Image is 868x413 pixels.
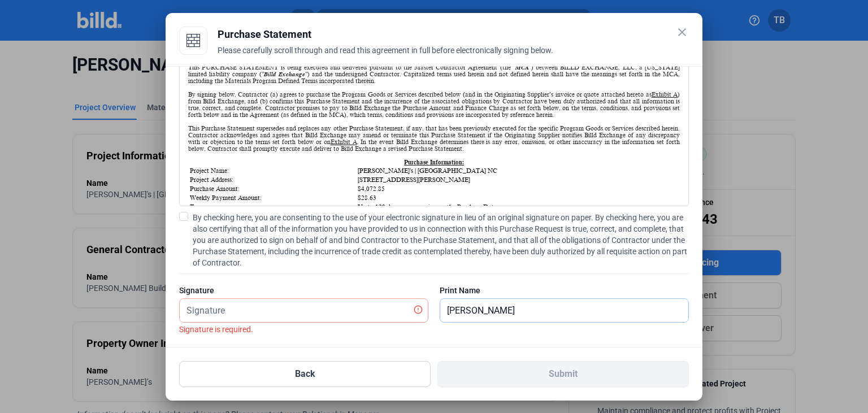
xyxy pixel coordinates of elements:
[188,125,680,152] div: This Purchase Statement supersedes and replaces any other Purchase Statement, if any, that has be...
[515,64,529,71] i: MCA
[189,167,356,175] td: Project Name:
[675,25,689,39] mat-icon: close
[179,361,431,387] button: Back
[357,176,679,184] td: [STREET_ADDRESS][PERSON_NAME]
[179,285,428,296] div: Signature
[357,194,679,202] td: $28.63
[188,64,680,84] div: This PURCHASE STATEMENT is being executed and delivered pursuant to the Master Contractor Agreeme...
[404,159,464,166] u: Purchase Information:
[218,45,689,69] div: Please carefully scroll through and read this agreement in full before electronically signing below.
[357,167,679,175] td: [PERSON_NAME]'s | [GEOGRAPHIC_DATA] NC
[331,138,357,145] u: Exhibit A
[180,299,415,322] input: Signature
[357,185,679,193] td: $4,072.85
[440,299,688,322] input: Print Name
[440,285,689,296] div: Print Name
[652,91,678,98] u: Exhibit A
[179,325,253,334] i: Signature is required.
[357,203,679,211] td: Up to 120 days, commencing on the Purchase Date
[189,185,356,193] td: Purchase Amount:
[188,91,680,118] div: By signing below, Contractor (a) agrees to purchase the Program Goods or Services described below...
[264,71,305,77] i: Billd Exchange
[189,176,356,184] td: Project Address:
[193,212,689,268] span: By checking here, you are consenting to the use of your electronic signature in lieu of an origin...
[437,361,689,387] button: Submit
[189,194,356,202] td: Weekly Payment Amount:
[189,203,356,211] td: Term:
[218,27,689,42] div: Purchase Statement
